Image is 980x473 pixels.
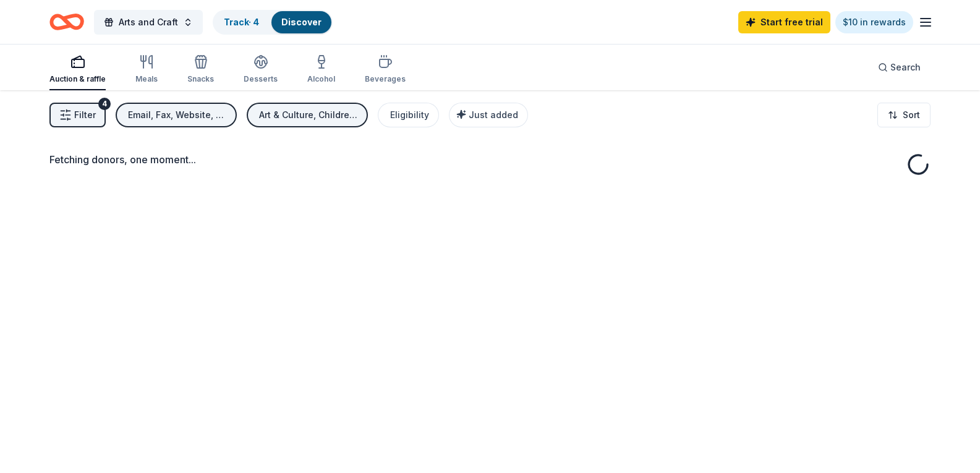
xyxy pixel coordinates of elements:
button: Arts and Craft [94,10,203,35]
button: Meals [135,49,158,90]
a: Track· 4 [224,17,259,27]
button: Eligibility [378,103,439,127]
span: Sort [903,108,920,122]
button: Art & Culture, Children, Education, Social Justice [247,103,368,127]
button: Snacks [187,49,214,90]
span: Filter [74,108,96,122]
a: Start free trial [738,11,830,33]
button: Filter4 [49,103,106,127]
div: Meals [135,74,158,84]
div: 4 [98,98,111,110]
a: Home [49,7,84,36]
button: Search [868,55,931,80]
div: Email, Fax, Website, Mail, In app, In person, Phone [128,108,227,122]
button: Track· 4Discover [213,10,333,35]
button: Email, Fax, Website, Mail, In app, In person, Phone [116,103,237,127]
button: Desserts [244,49,278,90]
div: Eligibility [390,108,429,122]
span: Search [890,60,921,75]
a: Discover [281,17,322,27]
button: Alcohol [307,49,335,90]
div: Desserts [244,74,278,84]
button: Just added [449,103,528,127]
button: Auction & raffle [49,49,106,90]
button: Sort [877,103,931,127]
div: Alcohol [307,74,335,84]
div: Auction & raffle [49,74,106,84]
span: Just added [469,109,518,120]
div: Snacks [187,74,214,84]
div: Fetching donors, one moment... [49,152,931,167]
a: $10 in rewards [835,11,913,33]
div: Art & Culture, Children, Education, Social Justice [259,108,358,122]
div: Beverages [365,74,406,84]
span: Arts and Craft [119,15,178,30]
button: Beverages [365,49,406,90]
